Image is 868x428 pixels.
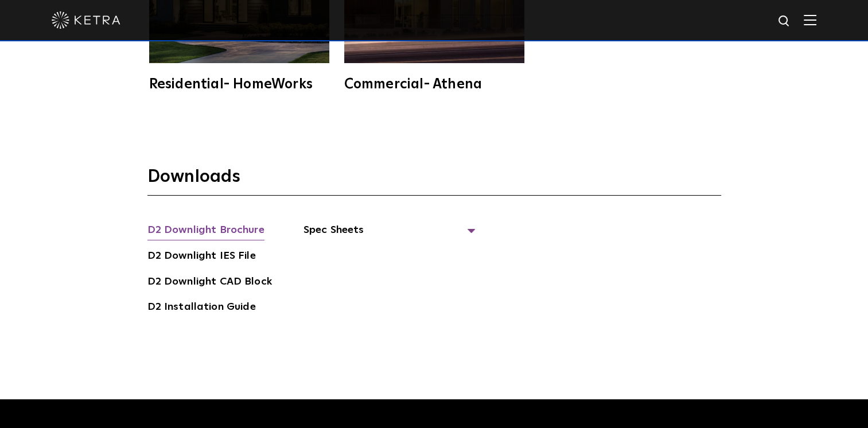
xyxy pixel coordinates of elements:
a: D2 Downlight Brochure [147,222,264,240]
span: Spec Sheets [303,222,476,247]
h3: Downloads [147,166,721,196]
img: Hamburger%20Nav.svg [804,14,816,25]
img: search icon [777,14,792,29]
a: D2 Downlight IES File [147,248,256,266]
div: Commercial- Athena [344,77,524,91]
img: ketra-logo-2019-white [52,11,120,29]
div: Residential- HomeWorks [149,77,329,91]
a: D2 Downlight CAD Block [147,274,272,292]
a: D2 Installation Guide [147,299,256,317]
